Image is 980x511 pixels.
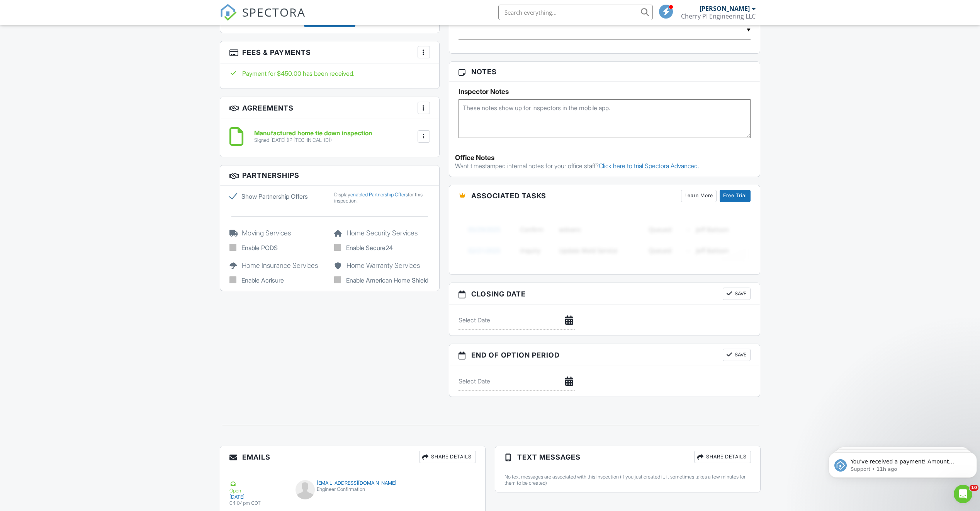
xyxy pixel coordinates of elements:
[334,243,430,252] label: Enable Secure24
[334,192,430,204] div: Display for this inspection.
[459,88,751,95] h5: Inspector Notes
[504,474,751,486] div: No text messages are associated with this inspection (if you just created it, it sometimes takes ...
[723,288,751,300] button: Save
[419,451,476,463] div: Share Details
[220,165,439,186] h3: Partnerships
[720,190,751,202] a: Free Trial
[471,289,526,299] span: Closing date
[229,494,287,500] div: [DATE]
[459,311,575,330] input: Select Date
[229,69,430,78] div: Payment for $450.00 has been received.
[495,446,760,468] h3: Text Messages
[242,4,306,20] span: SPECTORA
[599,162,699,170] a: Click here to trial Spectora Advanced.
[296,480,315,499] img: default-user-f0147aede5fd5fa78ca7ade42f37bd4542148d508eef1c3d3ea960f66861d68b.jpg
[825,436,980,490] iframe: Intercom notifications message
[954,485,972,503] iframe: Intercom live chat
[471,191,546,201] span: Associated Tasks
[449,62,760,82] h3: Notes
[700,5,750,12] div: [PERSON_NAME]
[350,192,408,198] a: enabled Partnership Offers
[694,451,751,463] div: Share Details
[498,5,653,20] input: Search everything...
[229,229,325,237] h5: Moving Services
[229,192,325,201] label: Show Partnership Offers
[681,12,756,20] div: Cherry PI Engineering LLC
[220,41,439,63] h3: Fees & Payments
[459,213,751,267] img: blurred-tasks-251b60f19c3f713f9215ee2a18cbf2105fc2d72fcd585247cf5e9ec0c957c1dd.png
[296,486,409,492] div: Engineer Confirmation
[220,446,485,468] h3: Emails
[681,190,717,202] a: Learn More
[229,262,325,269] h5: Home Insurance Services
[334,276,430,285] label: Enable American Home Shield
[471,350,560,360] span: End of Option Period
[220,4,237,21] img: The Best Home Inspection Software - Spectora
[970,485,978,491] span: 10
[254,130,372,143] a: Manufactured home tie down inspection Signed [DATE] (IP [TECHNICAL_ID])
[455,162,754,170] p: Want timestamped internal notes for your office staff?
[459,372,575,391] input: Select Date
[334,262,430,269] h5: Home Warranty Services
[220,10,306,27] a: SPECTORA
[229,243,325,252] label: Enable PODS
[296,480,409,486] div: [EMAIL_ADDRESS][DOMAIN_NAME]
[254,130,372,137] h6: Manufactured home tie down inspection
[229,480,287,494] div: Open
[723,349,751,361] button: Save
[254,137,372,143] div: Signed [DATE] (IP [TECHNICAL_ID])
[455,154,754,162] div: Office Notes
[220,97,439,119] h3: Agreements
[334,229,430,237] h5: Home Security Services
[229,276,325,285] label: Enable Acrisure
[229,500,287,506] div: 04:04pm CDT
